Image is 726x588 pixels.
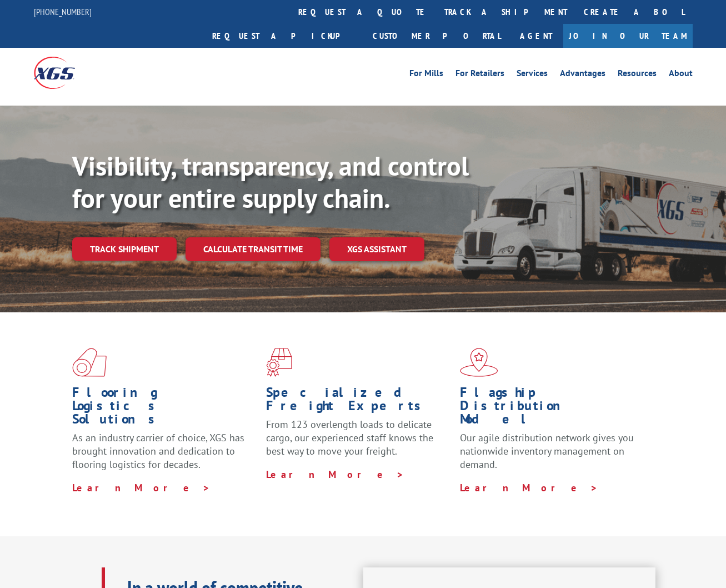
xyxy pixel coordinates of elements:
span: As an industry carrier of choice, XGS has brought innovation and dedication to flooring logistics... [72,431,244,471]
a: Advantages [560,69,605,81]
a: Calculate transit time [186,237,321,261]
a: Resources [618,69,657,81]
a: About [669,69,693,81]
b: Visibility, transparency, and control for your entire supply chain. [72,148,469,215]
a: Customer Portal [364,24,509,48]
a: Learn More > [460,481,598,494]
a: Learn More > [266,468,404,481]
a: Agent [509,24,563,48]
h1: Specialized Freight Experts [266,386,452,418]
a: For Retailers [455,69,504,81]
a: XGS ASSISTANT [329,237,424,261]
img: xgs-icon-flagship-distribution-model-red [460,348,498,377]
a: Request a pickup [204,24,364,48]
a: Services [517,69,548,81]
h1: Flagship Distribution Model [460,386,645,431]
img: xgs-icon-focused-on-flooring-red [266,348,292,377]
span: Our agile distribution network gives you nationwide inventory management on demand. [460,431,634,471]
h1: Flooring Logistics Solutions [72,386,258,431]
img: xgs-icon-total-supply-chain-intelligence-red [72,348,107,377]
a: Track shipment [72,237,177,261]
a: Learn More > [72,481,211,494]
a: For Mills [409,69,443,81]
a: Join Our Team [563,24,693,48]
a: [PHONE_NUMBER] [34,6,92,17]
p: From 123 overlength loads to delicate cargo, our experienced staff knows the best way to move you... [266,418,452,467]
